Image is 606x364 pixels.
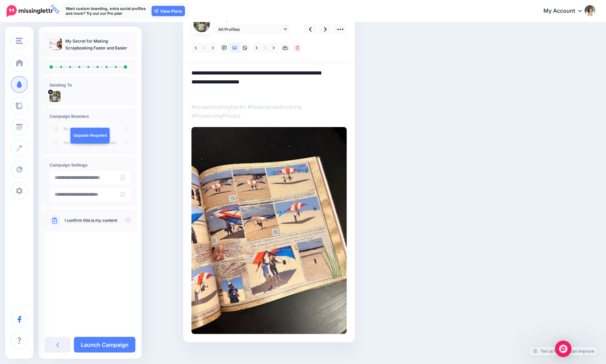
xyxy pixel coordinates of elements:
img: 79228685e3cb8b0044e3b302e251f670.jpg [191,127,347,334]
h4: Campaign Boosters [49,114,131,119]
img: Missinglettr [7,5,53,17]
img: -v8My3Gy-35484.jpg [49,91,60,102]
div: Open Intercom Messenger [555,341,572,357]
a: FREE [7,3,53,19]
p: #scrapbookinghacks #fasterscrapbooking #PreservingPhotos [191,102,347,120]
span: FREE [48,2,62,16]
p: My Secret for Making Scrapbooking Faster and Easier [65,38,131,52]
span: 0 [230,15,234,22]
img: -v8My3Gy-35484.jpg [194,16,210,32]
p: Want custom branding, extra social profiles and more? Try out our Pro plan [66,6,148,16]
img: menu.png [16,38,23,44]
img: campaign_review_boosters.png [49,122,131,149]
a: My Account [537,3,596,20]
a: Tell us how we can improve [530,346,598,356]
span: All Profiles [218,26,282,33]
img: 431ab6d741f6d46e3a844978f83bca03_thumb.jpg [49,38,62,50]
a: View Plans [152,6,185,16]
a: All Profiles [215,24,290,34]
h4: Campaign Settings [49,162,131,168]
a: Upgrade Required [70,128,110,144]
h4: Sending To [49,82,131,88]
a: I confirm this is my content [65,218,117,223]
